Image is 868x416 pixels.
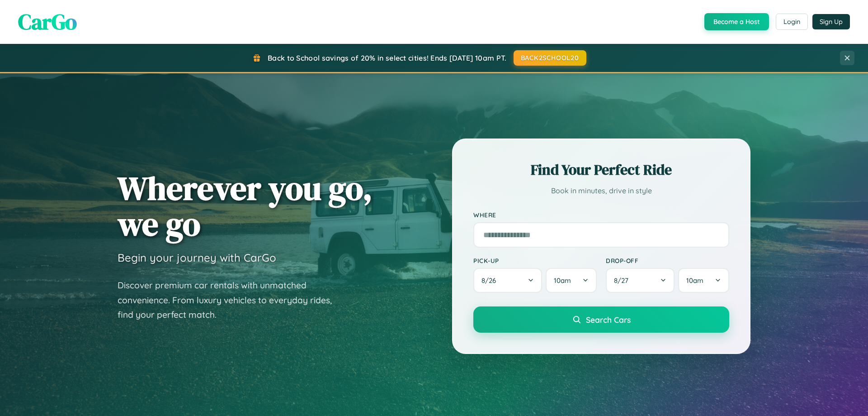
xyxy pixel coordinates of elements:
h2: Find Your Perfect Ride [473,160,729,180]
span: 10am [554,276,571,285]
button: Login [776,14,808,30]
button: Become a Host [704,13,769,30]
button: 8/26 [473,268,542,293]
button: 8/27 [606,268,675,293]
button: 10am [546,268,597,293]
label: Where [473,211,729,219]
p: Book in minutes, drive in style [473,184,729,197]
span: Back to School savings of 20% in select cities! Ends [DATE] 10am PT. [268,53,506,62]
h3: Begin your journey with CarGo [118,251,276,264]
button: Sign Up [812,14,850,29]
p: Discover premium car rentals with unmatched convenience. From luxury vehicles to everyday rides, ... [118,278,344,322]
span: CarGo [18,7,77,37]
span: 8 / 26 [481,276,500,285]
button: BACK2SCHOOL20 [514,50,586,66]
label: Drop-off [606,257,729,264]
button: Search Cars [473,306,729,333]
button: 10am [678,268,729,293]
span: Search Cars [586,315,631,325]
label: Pick-up [473,257,597,264]
h1: Wherever you go, we go [118,170,373,242]
span: 8 / 27 [614,276,633,285]
span: 10am [686,276,703,285]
